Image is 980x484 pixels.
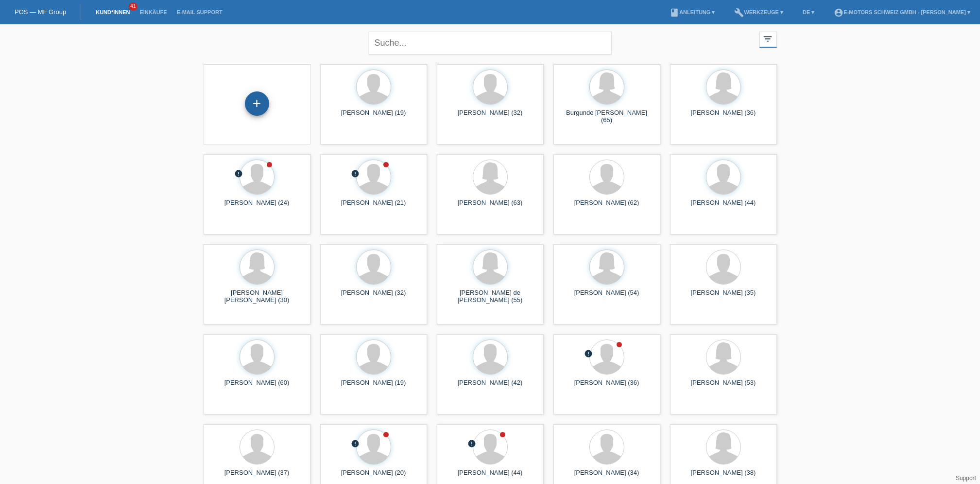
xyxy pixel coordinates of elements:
i: filter_list [763,34,774,44]
i: error [235,169,243,178]
div: [PERSON_NAME] (60) [211,379,303,394]
i: error [351,169,360,178]
div: [PERSON_NAME] (32) [445,109,536,125]
i: error [468,439,477,448]
a: POS — MF Group [15,8,66,16]
div: Unbestätigt, in Bearbeitung [351,169,360,179]
i: error [585,349,593,358]
div: Unbestätigt, in Bearbeitung [351,439,360,449]
div: [PERSON_NAME] (19) [328,109,419,125]
div: [PERSON_NAME] (54) [561,289,653,305]
i: build [734,8,744,18]
div: [PERSON_NAME] (36) [561,379,653,394]
div: [PERSON_NAME] (32) [328,289,419,305]
div: Kund*in hinzufügen [245,95,269,112]
div: [PERSON_NAME] (21) [328,199,419,215]
i: book [670,8,679,18]
a: Einkäufe [135,9,172,15]
a: DE ▾ [798,9,819,15]
div: [PERSON_NAME] de [PERSON_NAME] (55) [445,289,536,305]
div: [PERSON_NAME] (42) [445,379,536,394]
a: Support [956,475,976,482]
div: [PERSON_NAME] (19) [328,379,419,394]
div: [PERSON_NAME] (62) [561,199,653,215]
div: [PERSON_NAME] [PERSON_NAME] (30) [211,289,303,305]
div: [PERSON_NAME] (35) [678,289,769,305]
a: Kund*innen [91,9,135,15]
input: Suche... [369,32,612,54]
a: buildWerkzeuge ▾ [729,9,788,15]
i: error [351,439,360,448]
i: account_circle [834,8,843,18]
a: E-Mail Support [172,9,227,15]
div: [PERSON_NAME] (36) [678,109,769,125]
span: 41 [129,2,138,11]
a: bookAnleitung ▾ [665,9,720,15]
div: Unbestätigt, in Bearbeitung [235,169,243,179]
div: [PERSON_NAME] (63) [445,199,536,215]
div: [PERSON_NAME] (53) [678,379,769,394]
div: [PERSON_NAME] (24) [211,199,303,215]
div: Unbestätigt, in Bearbeitung [468,439,477,449]
a: account_circleE-Motors Schweiz GmbH - [PERSON_NAME] ▾ [829,9,975,15]
div: [PERSON_NAME] (44) [678,199,769,215]
div: Unbestätigt, in Bearbeitung [585,349,593,359]
div: Burgunde [PERSON_NAME] (65) [561,109,653,125]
